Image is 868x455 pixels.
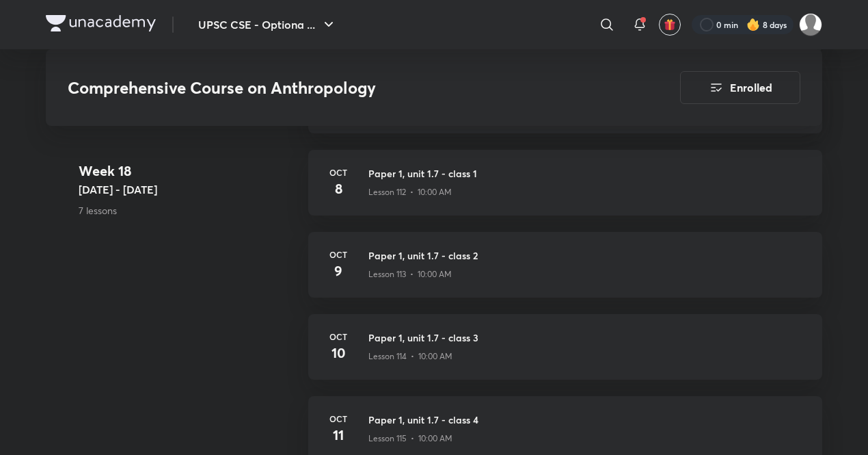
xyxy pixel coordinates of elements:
h4: Week 18 [79,161,297,181]
a: Oct9Paper 1, unit 1.7 - class 2Lesson 113 • 10:00 AM [308,232,822,314]
a: Oct10Paper 1, unit 1.7 - class 3Lesson 114 • 10:00 AM [308,314,822,396]
a: Oct8Paper 1, unit 1.7 - class 1Lesson 112 • 10:00 AM [308,150,822,232]
h5: [DATE] - [DATE] [79,181,297,198]
img: Company Logo [46,15,156,31]
button: Enrolled [680,71,800,104]
h3: Paper 1, unit 1.7 - class 4 [368,413,806,427]
h4: 9 [325,261,352,281]
h6: Oct [325,166,352,179]
p: 7 lessons [79,203,297,218]
h6: Oct [325,330,352,343]
img: avatar [664,18,676,31]
img: streak [746,18,760,31]
h3: Paper 1, unit 1.7 - class 2 [368,248,806,263]
h6: Oct [325,413,352,425]
p: Lesson 114 • 10:00 AM [368,350,452,363]
p: Lesson 113 • 10:00 AM [368,268,452,281]
p: Lesson 112 • 10:00 AM [368,186,452,198]
button: UPSC CSE - Optiona ... [190,11,345,38]
button: avatar [659,14,681,36]
a: Company Logo [46,15,156,35]
h4: 8 [325,179,352,199]
h4: 10 [325,343,352,363]
h3: Paper 1, unit 1.7 - class 3 [368,330,806,345]
p: Lesson 115 • 10:00 AM [368,432,452,445]
h3: Comprehensive Course on Anthropology [68,78,603,98]
h4: 11 [325,425,352,445]
h6: Oct [325,248,352,261]
h3: Paper 1, unit 1.7 - class 1 [368,166,806,181]
img: kuldeep Ahir [799,13,822,36]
